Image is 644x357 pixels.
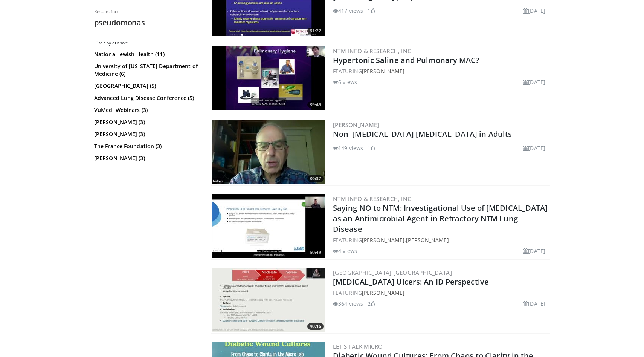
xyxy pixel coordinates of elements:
[333,203,548,234] a: Saying NO to NTM: Investigational Use of [MEDICAL_DATA] as an Antimicrobial Agent in Refractory N...
[307,101,324,108] span: 39:49
[368,144,375,152] li: 1
[94,9,200,15] p: Results for:
[94,106,198,114] a: VuMedi Webinars (3)
[212,194,325,258] img: 4a9e225e-f05e-475f-928f-9335db11517a.300x170_q85_crop-smart_upscale.jpg
[523,300,545,308] li: [DATE]
[406,236,449,244] a: [PERSON_NAME]
[333,269,452,276] a: [GEOGRAPHIC_DATA] [GEOGRAPHIC_DATA]
[333,289,548,297] div: FEATURING
[333,78,357,86] li: 5 views
[333,247,357,255] li: 4 views
[333,300,363,308] li: 364 views
[523,247,545,255] li: [DATE]
[212,120,325,184] img: cf218b53-3aef-46f5-ad68-4535d2bd0440.300x170_q85_crop-smart_upscale.jpg
[212,268,325,332] img: 7c491d7f-f18e-4e73-bc91-52e8eaa2718d.300x170_q85_crop-smart_upscale.jpg
[94,130,198,138] a: [PERSON_NAME] (3)
[94,18,200,28] h2: pseudomonas
[333,129,512,139] a: Non–[MEDICAL_DATA] [MEDICAL_DATA] in Adults
[307,249,324,256] span: 50:49
[362,289,404,296] a: [PERSON_NAME]
[523,7,545,15] li: [DATE]
[212,46,325,110] a: 39:49
[212,268,325,332] a: 40:16
[307,28,324,34] span: 31:22
[94,118,198,126] a: [PERSON_NAME] (3)
[523,144,545,152] li: [DATE]
[333,195,413,202] a: NTM Info & Research, Inc.
[333,7,363,15] li: 417 views
[94,63,198,78] a: University of [US_STATE] Department of Medicine (6)
[333,236,548,244] div: FEATURING ,
[212,120,325,184] a: 30:37
[307,175,324,182] span: 30:37
[333,144,363,152] li: 149 views
[333,343,383,350] a: Let's Talk Micro
[362,236,404,244] a: [PERSON_NAME]
[523,78,545,86] li: [DATE]
[212,194,325,258] a: 50:49
[333,277,489,287] a: [MEDICAL_DATA] Ulcers: An ID Perspective
[94,82,198,90] a: [GEOGRAPHIC_DATA] (5)
[307,323,324,330] span: 40:16
[333,55,479,65] a: Hypertonic Saline and Pulmonary MAC?
[94,155,198,162] a: [PERSON_NAME] (3)
[333,47,413,55] a: NTM Info & Research, Inc.
[94,142,198,150] a: The France Foundation (3)
[212,46,325,110] img: a2a63a20-5441-4d89-a5e6-4b847a123158.300x170_q85_crop-smart_upscale.jpg
[94,51,198,58] a: National Jewish Health (11)
[94,94,198,102] a: Advanced Lung Disease Conference (5)
[94,40,200,46] h3: Filter by author:
[333,67,548,75] div: FEATURING
[362,67,404,75] a: [PERSON_NAME]
[333,121,379,129] a: [PERSON_NAME]
[368,300,375,308] li: 2
[368,7,375,15] li: 1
